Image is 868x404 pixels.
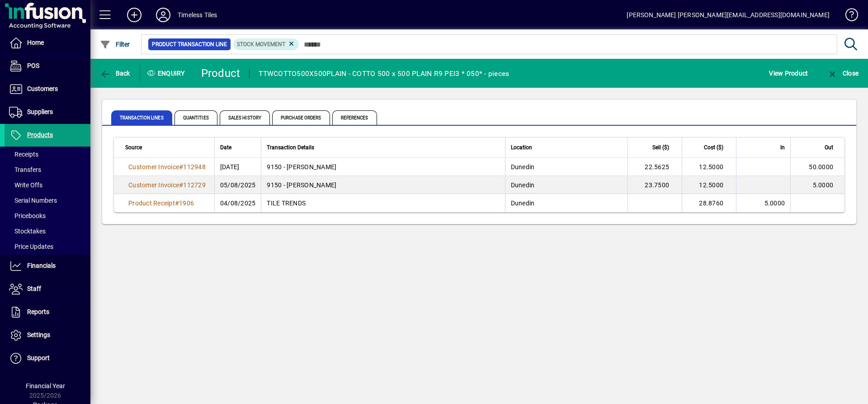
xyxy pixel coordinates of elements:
button: Profile [149,7,178,23]
span: 5.0000 [764,200,785,207]
span: # [179,181,183,189]
span: POS [27,62,39,69]
span: Source [125,143,142,152]
div: TTWCOTTO500X500PLAIN - COTTO 500 x 500 PLAIN R9 PEI3 * 050* - pieces [259,67,509,81]
span: Write Offs [9,181,42,189]
span: Home [27,39,44,46]
span: Price Updates [9,243,53,250]
span: Customers [27,85,58,92]
a: Price Updates [5,239,90,254]
a: Settings [5,324,90,347]
span: Location [511,143,532,152]
a: Staff [5,278,90,300]
div: Timeless Tiles [178,8,217,22]
span: 50.0000 [809,163,833,171]
span: Sales History [220,110,270,125]
span: Dunedin [511,163,535,171]
td: 04/08/2025 [214,194,261,212]
a: Transfers [5,162,90,177]
span: Cost ($) [704,143,723,152]
a: POS [5,55,90,77]
mat-chip: Product Transaction Type: Stock movement [233,38,299,50]
a: Pricebooks [5,208,90,223]
a: Knowledge Base [839,2,857,31]
span: Stock movement [237,41,285,48]
span: # [175,200,179,207]
span: Dunedin [511,200,535,207]
a: Write Offs [5,177,90,193]
span: Out [825,143,833,152]
span: Close [827,70,859,77]
div: [PERSON_NAME] [PERSON_NAME][EMAIL_ADDRESS][DOMAIN_NAME] [627,8,830,22]
a: Customer Invoice#112729 [125,180,209,190]
span: Quantities [175,110,217,125]
td: 9150 - [PERSON_NAME] [261,158,505,176]
span: Transaction Lines [111,110,172,125]
span: Product Transaction Line [152,40,227,49]
button: View Product [767,65,810,81]
span: Sell ($) [652,143,669,152]
a: Product Receipt#1906 [125,198,197,208]
span: Purchase Orders [272,110,330,125]
span: In [780,143,785,152]
td: TILE TRENDS [261,194,505,212]
span: Customer Invoice [128,181,179,189]
span: Pricebooks [9,212,46,219]
a: Customer Invoice#112948 [125,162,209,172]
td: 12.5000 [682,176,736,194]
td: 05/08/2025 [214,176,261,194]
div: Product [201,66,241,81]
span: Dunedin [511,181,535,189]
td: 23.7500 [627,176,682,194]
span: Staff [27,285,41,292]
a: Stocktakes [5,223,90,239]
span: Transaction Details [267,143,314,152]
span: Receipts [9,151,38,158]
td: 12.5000 [682,158,736,176]
td: 28.8760 [682,194,736,212]
a: Support [5,347,90,370]
div: Sell ($) [633,143,677,152]
span: Stocktakes [9,228,46,235]
span: 1906 [179,200,194,207]
a: Suppliers [5,101,90,124]
span: View Product [769,66,808,81]
span: Filter [100,41,130,48]
span: # [179,163,183,171]
a: Reports [5,301,90,323]
span: Serial Numbers [9,197,57,204]
app-page-header-button: Close enquiry [817,65,868,81]
span: Support [27,354,50,361]
span: Back [100,70,130,77]
a: Financials [5,255,90,277]
div: Cost ($) [688,143,731,152]
span: 112729 [183,181,206,189]
span: 112948 [183,163,206,171]
div: Date [220,143,256,152]
app-page-header-button: Back [90,65,140,81]
a: Receipts [5,147,90,162]
td: 9150 - [PERSON_NAME] [261,176,505,194]
button: Back [98,65,132,81]
span: Products [27,131,53,138]
div: Enquiry [140,66,194,81]
span: Customer Invoice [128,163,179,171]
span: Financials [27,262,56,269]
span: Transfers [9,166,41,173]
span: References [332,110,377,125]
td: 22.5625 [627,158,682,176]
button: Add [120,7,149,23]
span: 5.0000 [813,181,834,189]
td: [DATE] [214,158,261,176]
span: Reports [27,308,49,315]
a: Serial Numbers [5,193,90,208]
span: Settings [27,331,50,338]
div: Source [125,143,209,152]
span: Suppliers [27,108,53,115]
button: Close [825,65,861,81]
span: Date [220,143,231,152]
a: Customers [5,78,90,100]
div: Location [511,143,622,152]
button: Filter [98,36,132,52]
span: Product Receipt [128,200,175,207]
